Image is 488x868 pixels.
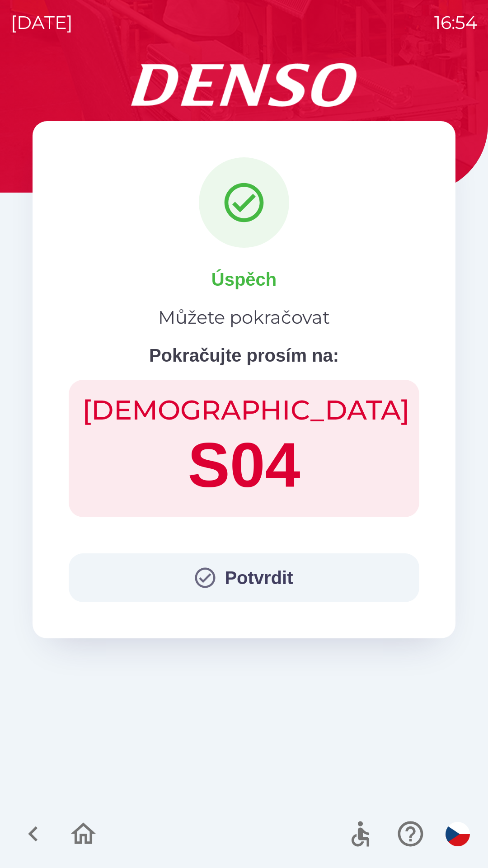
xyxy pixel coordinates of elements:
p: Pokračujte prosím na: [149,342,339,369]
img: cs flag [446,822,470,846]
button: Potvrdit [69,553,419,602]
p: [DATE] [11,9,73,36]
p: Můžete pokračovat [158,304,330,331]
h2: [DEMOGRAPHIC_DATA] [82,393,406,427]
p: Úspěch [211,266,277,293]
h1: S04 [82,427,406,504]
p: 16:54 [434,9,477,36]
img: Logo [33,63,455,107]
